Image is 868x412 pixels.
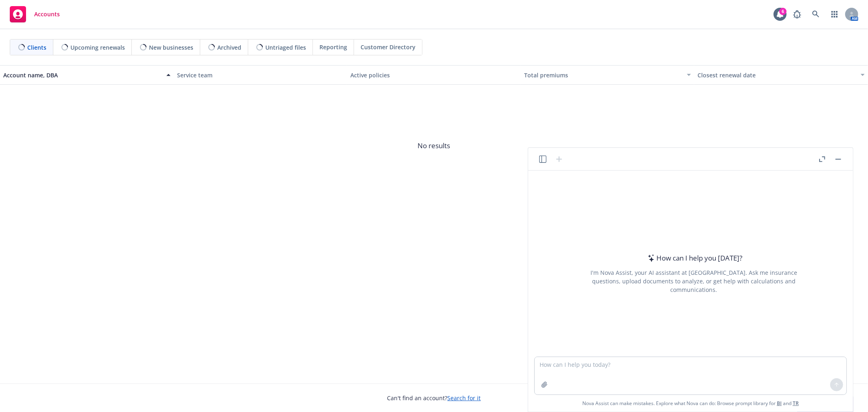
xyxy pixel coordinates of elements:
[697,71,856,79] div: Closest renewal date
[579,268,808,294] div: I'm Nova Assist, your AI assistant at [GEOGRAPHIC_DATA]. Ask me insurance questions, upload docum...
[217,43,241,52] span: Archived
[808,6,824,22] a: Search
[645,253,743,263] div: How can I help you [DATE]?
[793,400,799,407] a: TR
[34,11,60,18] span: Accounts
[361,43,415,51] span: Customer Directory
[350,71,518,79] div: Active policies
[177,71,344,79] div: Service team
[149,43,193,52] span: New businesses
[70,43,125,52] span: Upcoming renewals
[448,394,481,402] a: Search for it
[694,65,868,85] button: Closest renewal date
[27,43,46,52] span: Clients
[777,400,782,407] a: BI
[779,8,787,15] div: 6
[7,3,63,26] a: Accounts
[582,395,799,412] span: Nova Assist can make mistakes. Explore what Nova can do: Browse prompt library for and
[524,71,682,79] div: Total premiums
[265,43,306,52] span: Untriaged files
[174,65,348,85] button: Service team
[3,71,162,79] div: Account name, DBA
[319,43,347,51] span: Reporting
[521,65,695,85] button: Total premiums
[826,6,843,22] a: Switch app
[387,394,481,402] span: Can't find an account?
[347,65,521,85] button: Active policies
[789,6,805,22] a: Report a Bug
